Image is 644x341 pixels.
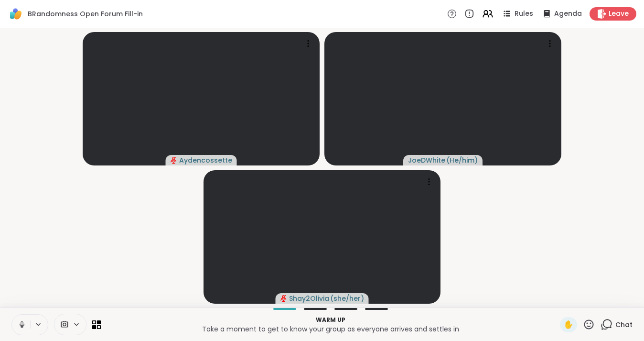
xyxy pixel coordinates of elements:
span: ( He/him ) [446,155,478,165]
span: Aydencossette [179,155,232,165]
span: audio-muted [280,295,287,302]
span: BRandomness Open Forum Fill-in [28,9,143,19]
span: Leave [609,9,629,19]
p: Warm up [107,316,554,324]
span: Rules [515,9,533,19]
span: ✋ [564,319,573,330]
span: JoeDWhite [408,155,445,165]
img: ShareWell Logomark [8,6,24,22]
span: Shay2Olivia [289,294,329,303]
span: audio-muted [171,157,177,164]
span: Chat [615,320,633,330]
span: ( she/her ) [330,294,364,303]
p: Take a moment to get to know your group as everyone arrives and settles in [107,324,554,334]
span: Agenda [554,9,582,19]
